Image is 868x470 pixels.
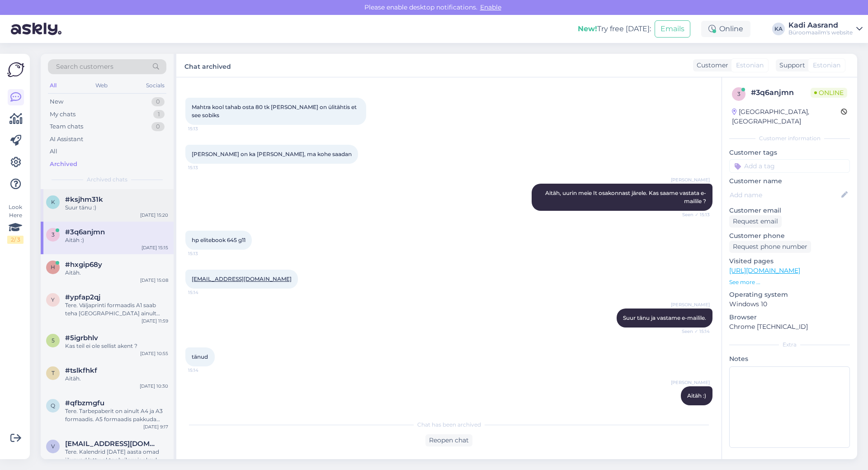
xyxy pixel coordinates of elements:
span: [PERSON_NAME] on ka [PERSON_NAME], ma kohe saadan [192,151,352,157]
div: [DATE] 15:15 [142,244,168,251]
div: Tere. Väljaprinti formaadis A1 saab teha [GEOGRAPHIC_DATA] ainult meie [GEOGRAPHIC_DATA] tee 92 e... [65,301,168,318]
a: [URL][DOMAIN_NAME] [729,266,800,275]
p: Operating system [729,290,850,299]
span: Archived chats [87,176,127,184]
div: Customer information [729,134,850,142]
div: Extra [729,341,850,349]
a: [EMAIL_ADDRESS][DOMAIN_NAME] [192,275,292,282]
span: #ypfap2qj [65,293,100,301]
div: Look Here [7,203,24,244]
span: Enable [477,3,504,11]
p: See more ... [729,278,850,286]
div: Suur tänu :) [65,204,168,212]
div: Kas teil ei ole sellist akent ? [65,342,168,350]
span: 15:15 [676,406,710,413]
span: Suur tänu ja vastame e-mailile. [623,314,706,321]
span: Online [811,88,847,98]
span: Aitäh :) [687,392,706,399]
span: q [51,402,55,409]
img: Askly Logo [7,61,24,78]
div: KA [772,23,785,35]
span: 15:13 [188,125,222,132]
span: [PERSON_NAME] [671,301,710,308]
div: Team chats [50,122,83,131]
p: Browser [729,313,850,322]
span: 15:13 [188,164,222,171]
div: All [48,80,58,91]
div: [DATE] 10:55 [140,350,168,357]
div: Tere. Tarbepaberit on ainult A4 ja A3 formaadis. A5 formaadis pakkuda kirjaplokki [URL][DOMAIN_NAME] [65,407,168,423]
p: Customer email [729,206,850,215]
span: 3 [737,90,741,97]
p: Customer tags [729,148,850,157]
p: Windows 10 [729,299,850,309]
span: Seen ✓ 15:13 [676,211,710,218]
div: Aitäh :) [65,236,168,244]
div: Tere. Kalendrid [DATE] aasta omad jõuavad lattu oktoobrikuu jooksul. [65,448,168,464]
button: Emails [655,20,690,38]
div: [DATE] 10:30 [140,383,168,389]
div: Archived [50,160,77,169]
span: Estonian [813,61,840,70]
label: Chat archived [184,59,231,71]
input: Add name [730,190,840,200]
div: Request phone number [729,241,811,253]
div: New [50,97,63,106]
div: Online [701,21,750,37]
span: 15:13 [188,250,222,257]
div: Support [776,61,805,70]
div: Büroomaailm's website [788,29,853,36]
div: Reopen chat [425,434,472,446]
span: Mahtra kool tahab osta 80 tk [PERSON_NAME] on ülitähtis et see sobiks [192,104,358,119]
span: hp elitebook 645 g11 [192,237,245,243]
div: [GEOGRAPHIC_DATA], [GEOGRAPHIC_DATA] [732,107,841,126]
div: [DATE] 11:59 [142,318,168,324]
span: k [51,199,55,205]
span: viljar.kaarde@agatark.com [65,440,159,448]
div: Request email [729,215,782,228]
div: Web [94,80,109,91]
div: [DATE] 9:17 [143,423,168,430]
p: Visited pages [729,256,850,266]
div: 2 / 3 [7,236,24,244]
div: 0 [151,122,165,131]
div: [DATE] 15:08 [140,277,168,284]
div: 0 [151,97,165,106]
p: Notes [729,354,850,364]
span: #tslkfhkf [65,366,97,375]
span: Seen ✓ 15:14 [676,328,710,335]
span: [PERSON_NAME] [671,176,710,183]
span: [PERSON_NAME] [671,379,710,386]
span: h [51,264,55,271]
span: Aitäh, uurin meie It osakonnast järele. Kas saame vastata e-mailile ? [545,190,706,204]
div: My chats [50,110,75,119]
span: 5 [52,337,55,344]
span: y [51,296,55,303]
div: All [50,147,57,156]
p: Customer phone [729,231,850,241]
span: v [51,443,55,450]
span: Estonian [736,61,764,70]
p: Customer name [729,176,850,186]
div: # 3q6anjmn [751,87,811,98]
b: New! [578,24,597,33]
span: #hxgip68y [65,261,102,269]
span: 3 [52,231,55,238]
div: Aitäh. [65,269,168,277]
div: AI Assistant [50,135,83,144]
input: Add a tag [729,159,850,173]
span: #3q6anjmn [65,228,105,236]
p: Chrome [TECHNICAL_ID] [729,322,850,332]
div: [DATE] 15:20 [140,212,168,218]
span: tänud [192,353,208,360]
span: 15:14 [188,367,222,374]
div: Aitäh. [65,375,168,383]
span: #qfbzmgfu [65,399,104,407]
div: Socials [144,80,166,91]
span: Search customers [56,62,113,71]
span: t [52,370,55,376]
span: #5igrbhlv [65,334,98,342]
span: Chat has been archived [417,421,481,429]
span: 15:14 [188,289,222,296]
div: Kadi Aasrand [788,22,853,29]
